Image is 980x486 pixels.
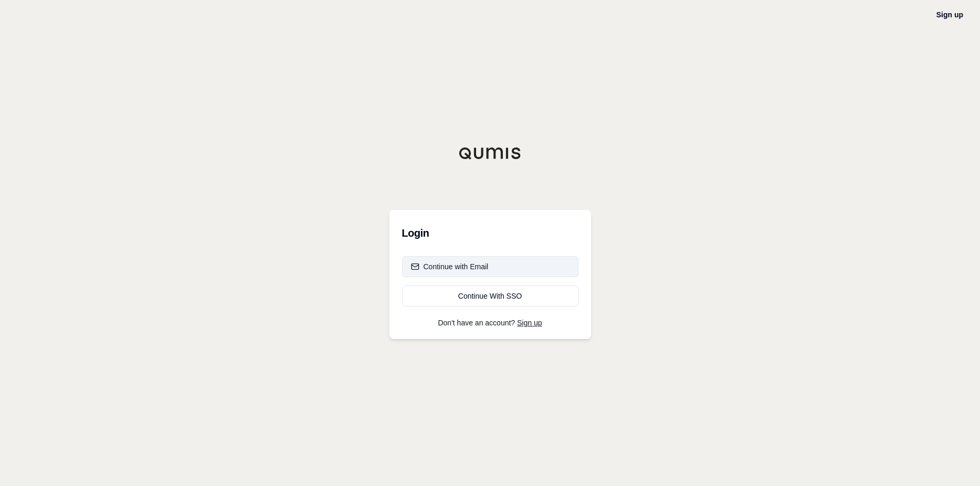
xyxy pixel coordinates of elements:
div: Continue With SSO [411,291,570,301]
a: Continue With SSO [402,286,579,307]
a: Sign up [936,10,963,19]
button: Continue with Email [402,256,579,277]
p: Don't have an account? [402,319,579,326]
div: Continue with Email [411,261,489,272]
a: Sign up [517,319,542,327]
img: Qumis [459,147,522,160]
h3: Login [402,223,579,244]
